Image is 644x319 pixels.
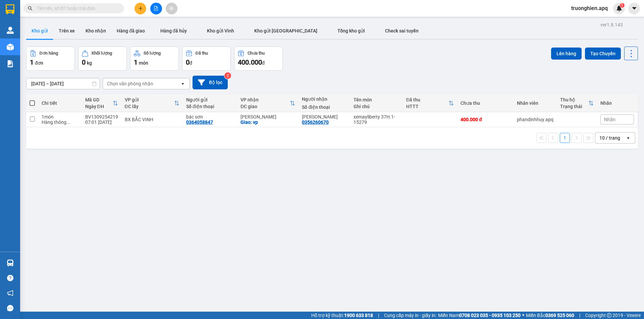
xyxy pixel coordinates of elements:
[40,51,58,56] div: Đơn hàng
[7,259,14,266] img: warehouse-icon
[85,114,118,119] div: BV1309254219
[526,312,574,319] span: Miền Bắc
[82,94,121,112] th: Toggle SortBy
[626,135,631,141] svg: open
[150,3,162,14] button: file-add
[607,313,611,318] span: copyright
[207,28,234,33] span: Kho gửi Vinh
[37,5,116,12] input: Tìm tên, số ĐT hoặc mã đơn
[121,94,183,112] th: Toggle SortBy
[169,6,174,11] span: aim
[125,117,179,122] div: BX BẮC VINH
[302,96,347,102] div: Người nhận
[354,114,399,125] div: xemayliberty 37H.1-15279
[560,104,588,109] div: Trạng thái
[6,4,14,14] img: logo-vxr
[30,58,34,66] span: 1
[42,114,78,119] div: 1 món
[138,6,143,11] span: plus
[166,3,177,14] button: aim
[254,28,317,33] span: Kho gửi [GEOGRAPHIC_DATA]
[26,78,100,89] input: Select a date range.
[545,313,574,318] strong: 0369 525 060
[196,51,208,56] div: Đã thu
[154,6,158,11] span: file-add
[7,60,14,67] img: solution-icon
[66,119,70,125] span: ...
[7,27,14,34] img: warehouse-icon
[238,58,262,66] span: 400.000
[344,313,373,318] strong: 1900 633 818
[134,58,138,66] span: 1
[599,135,620,141] div: 10 / trang
[551,48,582,60] button: Lên hàng
[560,97,588,102] div: Thu hộ
[53,23,80,39] button: Trên xe
[7,305,13,311] span: message
[130,47,179,71] button: Số lượng1món
[190,60,192,66] span: đ
[557,94,597,112] th: Toggle SortBy
[26,23,53,39] button: Kho gửi
[85,104,113,109] div: Ngày ĐH
[384,312,436,319] span: Cung cấp máy in - giấy in:
[186,119,213,125] div: 0364058847
[517,117,553,122] div: phandinhhuy.apq
[135,3,146,14] button: plus
[78,47,127,71] button: Khối lượng0kg
[182,47,231,71] button: Đã thu0đ
[224,72,231,79] sup: 2
[459,313,521,318] strong: 0708 023 035 - 0935 103 250
[234,47,283,71] button: Chưa thu400.000đ
[461,117,510,122] div: 400.000 đ
[579,312,580,319] span: |
[125,97,174,102] div: VP gửi
[438,312,521,319] span: Miền Nam
[621,3,623,8] span: 1
[180,81,185,86] svg: open
[85,97,113,102] div: Mã GD
[7,275,13,281] span: question-circle
[87,60,92,66] span: kg
[628,3,640,14] button: caret-down
[186,114,234,119] div: bác sơn
[337,28,365,33] span: Tổng kho gửi
[82,58,86,66] span: 0
[262,60,265,66] span: đ
[406,97,448,102] div: Đã thu
[107,80,153,87] div: Chọn văn phòng nhận
[522,314,524,317] span: ⚪️
[600,100,634,106] div: Nhãn
[566,4,613,12] span: truonghien.apq
[585,48,621,60] button: Tạo Chuyến
[7,44,14,51] img: warehouse-icon
[186,58,190,66] span: 0
[193,76,228,89] button: Bộ lọc
[517,100,553,106] div: Nhân viên
[237,94,299,112] th: Toggle SortBy
[406,104,448,109] div: HTTT
[385,28,419,33] span: Check sai tuyến
[240,119,295,125] div: Giao: vp
[26,47,75,71] button: Đơn hàng1đơn
[631,5,637,11] span: caret-down
[560,133,570,143] button: 1
[85,119,118,125] div: 07:01 [DATE]
[42,100,78,106] div: Chi tiết
[354,104,399,109] div: Ghi chú
[240,97,290,102] div: VP nhận
[248,51,265,56] div: Chưa thu
[186,97,234,102] div: Người gửi
[302,114,347,119] div: chị tuyết
[35,60,43,66] span: đơn
[125,104,174,109] div: ĐC lấy
[403,94,457,112] th: Toggle SortBy
[604,117,615,122] span: Nhãn
[302,104,347,110] div: Số điện thoại
[160,28,187,33] span: Hàng đã hủy
[240,114,295,119] div: [PERSON_NAME]
[240,104,290,109] div: ĐC giao
[139,60,148,66] span: món
[461,100,510,106] div: Chưa thu
[42,119,78,125] div: Hàng thông thường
